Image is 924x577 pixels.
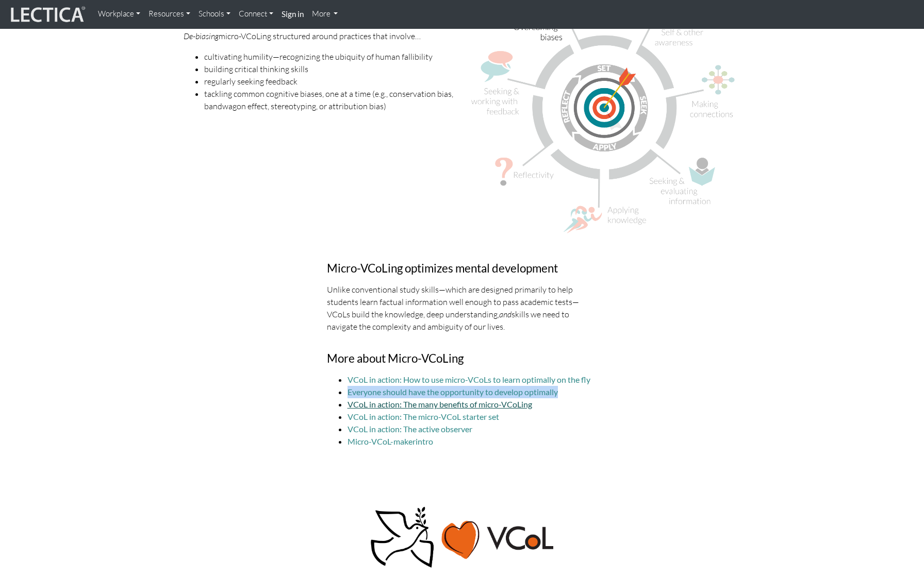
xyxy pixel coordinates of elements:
a: VCoL in action: The active observer [348,424,472,434]
a: Connect [235,4,277,24]
a: Resources [144,4,194,24]
a: Micro-VCoL-maker [348,436,416,446]
i: and [499,309,511,319]
p: micro-VCoLing structured around practices that involve… [184,30,454,42]
a: Workplace [94,4,144,24]
li: tackling common cognitive biases, one at a time (e.g., conservation bias, bandwagon effect, stere... [204,88,454,112]
h3: More about Micro-VCoLing [327,352,598,365]
a: intro [416,436,433,446]
img: Peace, love, VCoL [368,505,556,569]
p: Unlike conventional study skills—which are designed primarily to help students learn factual info... [327,283,598,333]
a: VCoL in action: The micro-VCoL starter set [348,412,499,421]
li: regularly seeking feedback [204,75,454,88]
a: Everyone should have the opportunity to develop optimally [348,387,558,397]
li: building critical thinking skills [204,63,454,75]
a: VCoL in action: How to use micro-VCoLs to learn optimally on the fly [348,375,590,384]
h3: Micro-VCoLing optimizes mental development [327,262,598,275]
a: VCoL in action: The many benefits of micro-VCoLing [348,399,532,409]
li: cultivating humility—recognizing the ubiquity of human fallibility [204,50,454,63]
a: More [308,4,342,24]
a: Sign in [277,4,308,25]
strong: Sign in [282,9,304,19]
i: De-biasing [184,31,219,41]
img: lecticalive [8,5,86,24]
a: Schools [194,4,235,24]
